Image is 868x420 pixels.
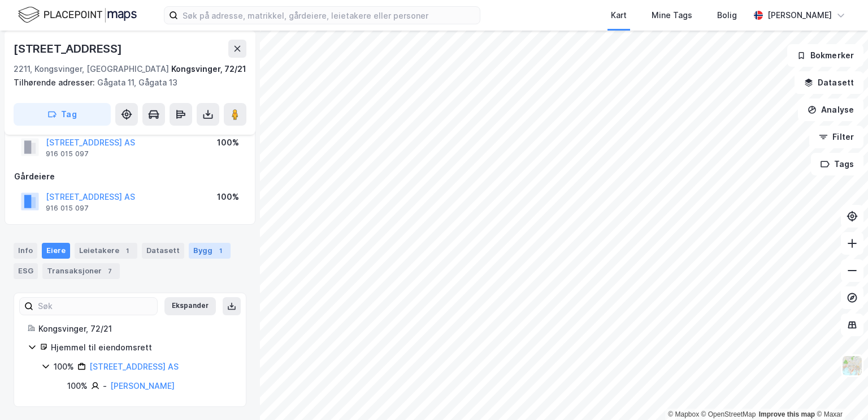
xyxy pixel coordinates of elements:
[67,379,88,393] div: 100%
[46,149,89,158] div: 916 015 097
[14,170,246,183] div: Gårdeiere
[46,204,89,213] div: 916 015 097
[14,76,237,89] div: Gågata 11, Gågata 13
[811,366,868,420] iframe: Chat Widget
[841,355,863,376] img: Z
[809,126,863,148] button: Filter
[215,245,226,256] div: 1
[14,263,38,279] div: ESG
[14,243,37,259] div: Info
[75,243,137,259] div: Leietakere
[33,298,157,315] input: Søk
[171,62,246,76] div: Kongsvinger, 72/21
[51,341,232,354] div: Hjemmel til eiendomsrett
[42,263,120,279] div: Transaksjoner
[14,62,169,76] div: 2211, Kongsvinger, [GEOGRAPHIC_DATA]
[717,8,737,22] div: Bolig
[14,40,124,58] div: [STREET_ADDRESS]
[668,410,699,418] a: Mapbox
[811,366,868,420] div: Kontrollprogram for chat
[104,265,115,277] div: 7
[189,243,231,259] div: Bygg
[701,410,756,418] a: OpenStreetMap
[611,8,627,22] div: Kart
[38,322,232,336] div: Kongsvinger, 72/21
[787,44,863,67] button: Bokmerker
[42,243,70,259] div: Eiere
[164,297,216,315] button: Ekspander
[14,78,97,87] span: Tilhørende adresser:
[217,190,239,204] div: 100%
[142,243,184,259] div: Datasett
[178,7,480,24] input: Søk på adresse, matrikkel, gårdeiere, leietakere eller personer
[121,245,133,256] div: 1
[759,410,815,418] a: Improve this map
[217,136,239,149] div: 100%
[54,360,74,374] div: 100%
[110,381,175,391] a: [PERSON_NAME]
[18,5,137,25] img: logo.f888ab2527a4732fd821a326f86c7f29.svg
[795,71,863,94] button: Datasett
[103,379,107,393] div: -
[89,362,179,371] a: [STREET_ADDRESS] AS
[14,103,111,126] button: Tag
[798,98,863,121] button: Analyse
[767,8,832,22] div: [PERSON_NAME]
[811,153,863,175] button: Tags
[652,8,692,22] div: Mine Tags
